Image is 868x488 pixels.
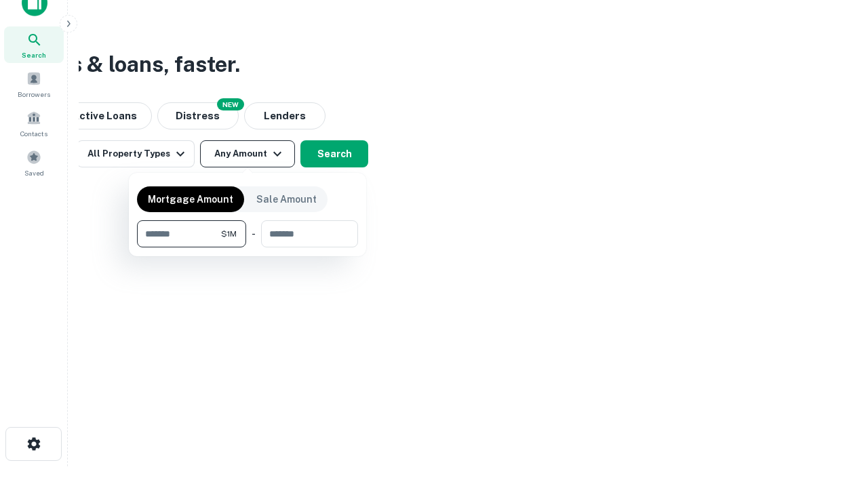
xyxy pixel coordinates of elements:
div: - [252,220,256,247]
iframe: Chat Widget [800,380,868,445]
p: Sale Amount [256,192,317,207]
p: Mortgage Amount [148,192,233,207]
span: $1M [221,228,237,240]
